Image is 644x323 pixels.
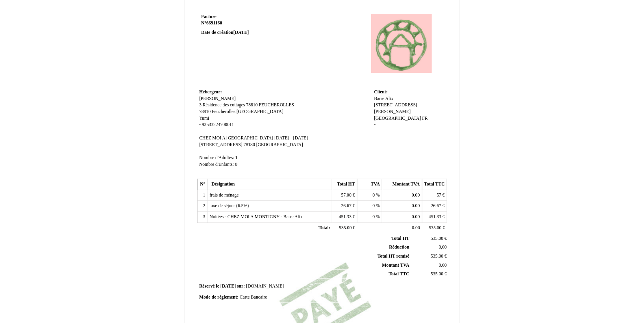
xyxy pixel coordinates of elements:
[411,252,448,261] td: €
[199,142,242,147] span: [STREET_ADDRESS]
[237,109,283,114] span: [GEOGRAPHIC_DATA]
[198,201,207,212] td: 2
[422,190,447,201] td: €
[199,162,234,167] span: Nombre d'Enfants:
[332,223,357,234] td: €
[374,96,384,101] span: Barre
[202,122,234,127] span: 93533224700011
[392,236,409,241] span: Total HT
[411,234,448,243] td: €
[431,254,443,259] span: 535.00
[198,190,207,201] td: 1
[235,162,237,167] span: 0
[341,203,352,208] span: 26.67
[198,179,207,190] th: N°
[412,225,420,230] span: 0.00
[357,212,382,223] td: %
[429,225,442,230] span: 535.00
[382,179,422,190] th: Montant TVA
[244,142,255,147] span: 78180
[199,109,211,114] span: 78810
[339,214,352,219] span: 451.33
[209,193,239,198] span: frais de ménage
[199,116,209,121] span: Yumi
[357,201,382,212] td: %
[209,214,303,219] span: Nuitées - CHEZ MOI A MONTIGNY - Barre Alix
[439,263,447,268] span: 0.00
[412,214,420,219] span: 0.00
[199,102,294,108] span: 3 Résidence des cottages 78810 FEUCHEROLLES
[339,225,352,230] span: 535.00
[382,263,409,268] span: Montant TVA
[332,179,357,190] th: Total HT
[357,179,382,190] th: TVA
[256,142,303,147] span: [GEOGRAPHIC_DATA]
[389,245,409,250] span: Réduction
[439,245,447,250] span: 0,00
[431,271,443,277] span: 535.00
[373,203,375,208] span: 0
[235,155,238,160] span: 1
[389,271,409,277] span: Total TTC
[385,96,394,101] span: Alix
[422,179,447,190] th: Total TTC
[209,203,249,208] span: taxe de séjour (6.5%)
[198,212,207,223] td: 3
[374,122,376,127] span: -
[199,96,236,101] span: [PERSON_NAME]
[201,30,249,35] strong: Date de création
[220,284,236,289] span: [DATE]
[422,223,447,234] td: €
[201,14,217,19] span: Facture
[201,20,295,26] strong: N°
[233,30,249,35] span: [DATE]
[422,116,428,121] span: FR
[373,193,375,198] span: 0
[318,225,330,230] span: Total:
[199,155,234,160] span: Nombre d'Adultes:
[378,254,409,259] span: Total HT remisé
[199,295,239,300] span: Mode de règlement:
[374,116,421,121] span: [GEOGRAPHIC_DATA]
[374,89,387,95] span: Client:
[332,201,357,212] td: €
[206,20,222,26] span: 6691160
[373,214,375,219] span: 0
[358,14,445,73] img: logo
[199,122,201,127] span: -
[411,270,448,279] td: €
[437,193,441,198] span: 57
[412,203,420,208] span: 0.00
[199,284,219,289] span: Réservé le
[412,193,420,198] span: 0.00
[429,214,441,219] span: 451.33
[207,179,332,190] th: Désignation
[240,295,267,300] span: Carte Bancaire
[431,203,441,208] span: 26.67
[431,236,443,241] span: 535.00
[199,89,222,95] span: Hebergeur:
[357,190,382,201] td: %
[341,193,352,198] span: 57.00
[332,190,357,201] td: €
[332,212,357,223] td: €
[237,284,245,289] span: sur:
[274,136,308,141] span: [DATE] - [DATE]
[212,109,235,114] span: Feucherolles
[422,212,447,223] td: €
[374,102,417,114] span: [STREET_ADDRESS][PERSON_NAME]
[422,201,447,212] td: €
[246,284,284,289] span: [DOMAIN_NAME]
[199,136,273,141] span: CHEZ MOI A [GEOGRAPHIC_DATA]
